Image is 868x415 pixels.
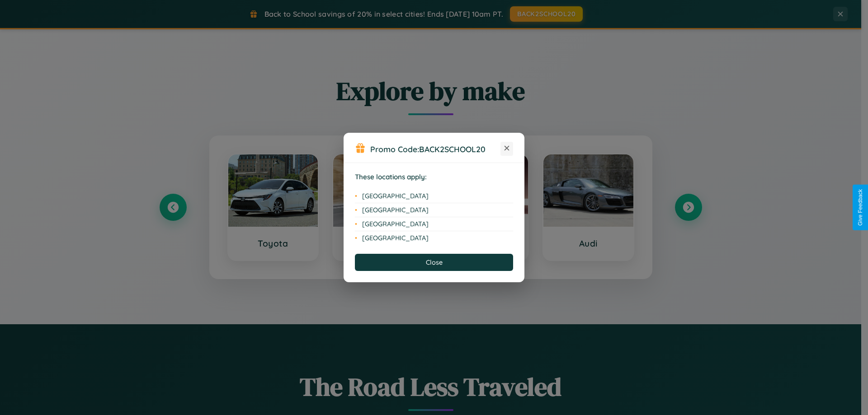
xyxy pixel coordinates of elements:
[355,231,513,245] li: [GEOGRAPHIC_DATA]
[355,189,513,203] li: [GEOGRAPHIC_DATA]
[355,203,513,217] li: [GEOGRAPHIC_DATA]
[419,144,486,154] b: BACK2SCHOOL20
[355,173,427,181] strong: These locations apply:
[370,144,500,154] h3: Promo Code:
[355,254,513,271] button: Close
[857,189,863,226] div: Give Feedback
[355,217,513,231] li: [GEOGRAPHIC_DATA]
